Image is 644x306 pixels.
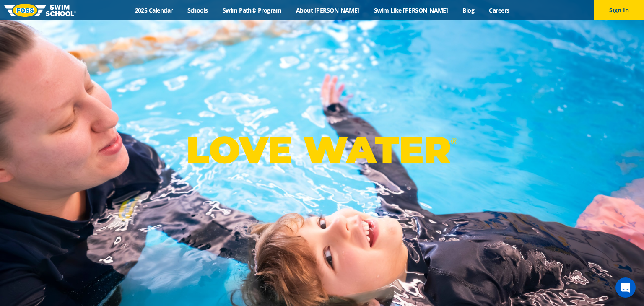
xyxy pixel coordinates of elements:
[482,6,517,14] a: Careers
[186,127,457,172] p: LOVE WATER
[451,136,457,146] sup: ®
[180,6,215,14] a: Schools
[289,6,367,14] a: About [PERSON_NAME]
[4,4,76,17] img: FOSS Swim School Logo
[366,6,455,14] a: Swim Like [PERSON_NAME]
[455,6,482,14] a: Blog
[615,277,636,298] div: Open Intercom Messenger
[127,6,180,14] a: 2025 Calendar
[215,6,288,14] a: Swim Path® Program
